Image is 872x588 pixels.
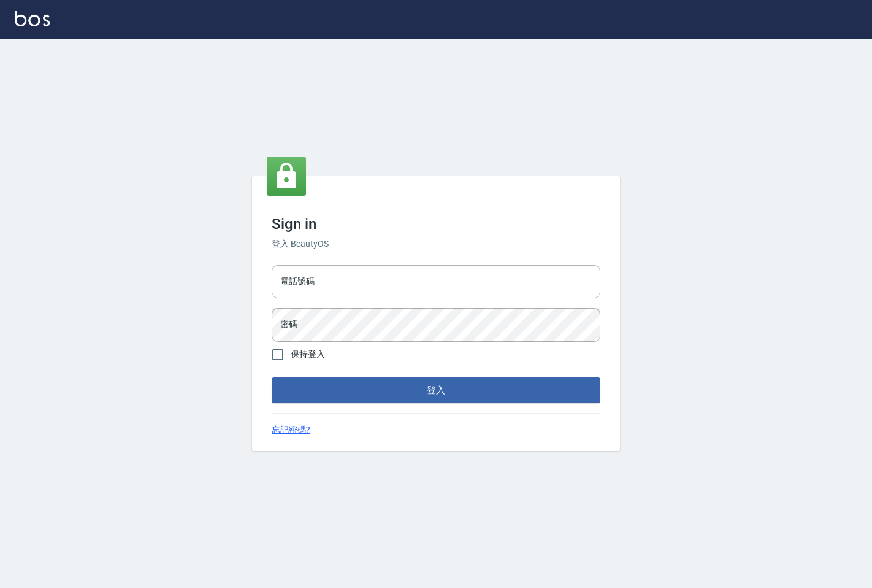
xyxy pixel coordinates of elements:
button: 登入 [272,377,600,403]
h6: 登入 BeautyOS [272,238,600,250]
h3: Sign in [272,215,600,233]
span: 保持登入 [291,348,325,361]
img: Logo [15,11,50,26]
a: 忘記密碼? [272,424,310,436]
